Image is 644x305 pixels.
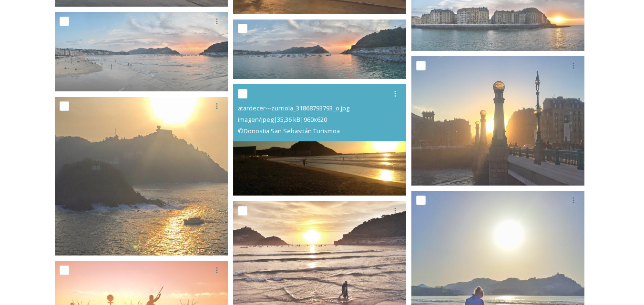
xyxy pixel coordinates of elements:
font: atardecer---zurriola_31868793793_o.jpg [238,104,349,112]
font: | [300,115,304,124]
img: bahía-de-la-concha_49524921806_o.jpg [233,20,406,79]
img: atardecer-baha_32559047641_o.jpg [55,97,228,256]
font: © [238,127,244,135]
img: atardecer---puente-de-zurriola_31868793033_o.jpg [411,56,584,186]
font: Donostia San Sebastián Turismoa [244,127,340,135]
font: 960 [304,115,314,124]
font: 35,36 kB [277,115,300,124]
img: playa-de-la-concha_49524921716_o.jpg [55,12,228,91]
font: | [274,115,277,124]
font: imagen/jpeg [238,115,274,124]
font: 620 [317,115,327,124]
font: x [314,115,317,124]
